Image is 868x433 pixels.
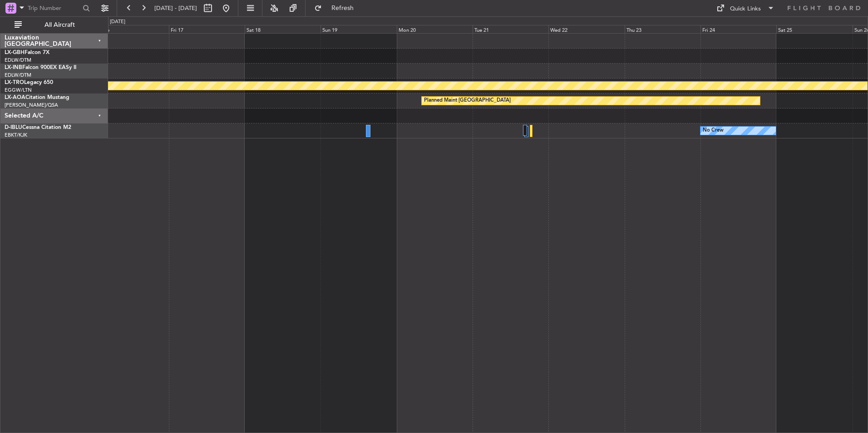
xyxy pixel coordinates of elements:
[5,125,71,130] a: D-IBLUCessna Citation M2
[5,72,31,79] a: EDLW/DTM
[5,50,25,55] span: LX-GBH
[310,1,365,15] button: Refresh
[5,65,76,70] a: LX-INBFalcon 900EX EASy II
[712,1,779,15] button: Quick Links
[5,50,49,55] a: LX-GBHFalcon 7X
[424,94,511,108] div: Planned Maint [GEOGRAPHIC_DATA]
[625,25,700,33] div: Thu 23
[548,25,624,33] div: Wed 22
[5,125,22,130] span: D-IBLU
[324,5,362,11] span: Refresh
[169,25,245,33] div: Fri 17
[703,124,724,138] div: No Crew
[5,95,25,100] span: LX-AOA
[5,95,69,100] a: LX-AOACitation Mustang
[5,102,58,108] a: [PERSON_NAME]/QSA
[5,132,27,138] a: EBKT/KJK
[730,5,761,14] div: Quick Links
[776,25,852,33] div: Sat 25
[5,80,24,85] span: LX-TRO
[28,1,80,15] input: Trip Number
[397,25,473,33] div: Mon 20
[5,80,53,85] a: LX-TROLegacy 650
[700,25,776,33] div: Fri 24
[321,25,396,33] div: Sun 19
[245,25,321,33] div: Sat 18
[473,25,548,33] div: Tue 21
[154,4,197,12] span: [DATE] - [DATE]
[5,65,22,70] span: LX-INB
[110,18,125,26] div: [DATE]
[24,22,96,28] span: All Aircraft
[93,25,168,33] div: Thu 16
[5,57,31,64] a: EDLW/DTM
[5,87,32,93] a: EGGW/LTN
[10,18,99,32] button: All Aircraft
